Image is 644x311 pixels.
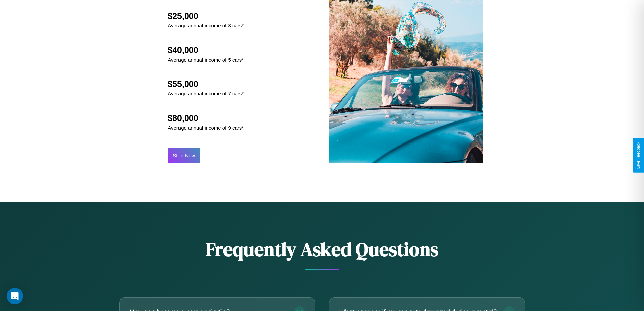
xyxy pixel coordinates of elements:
[119,236,525,262] h2: Frequently Asked Questions
[168,123,244,132] p: Average annual income of 9 cars*
[168,79,244,89] h2: $55,000
[168,148,200,163] button: Start Now
[168,21,244,30] p: Average annual income of 3 cars*
[168,11,244,21] h2: $25,000
[168,89,244,98] p: Average annual income of 7 cars*
[168,113,244,123] h2: $80,000
[168,55,244,64] p: Average annual income of 5 cars*
[168,45,244,55] h2: $40,000
[636,142,641,169] div: Give Feedback
[7,288,23,304] div: Open Intercom Messenger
